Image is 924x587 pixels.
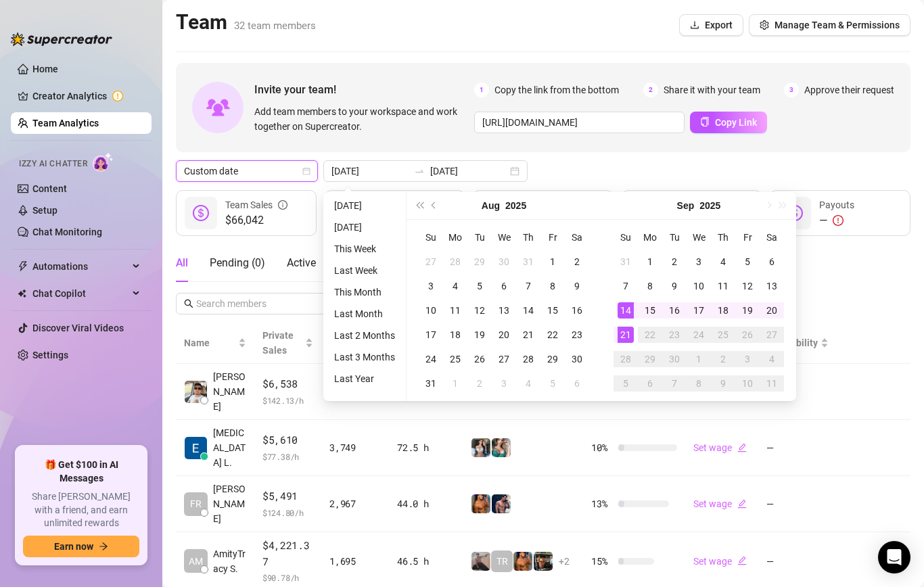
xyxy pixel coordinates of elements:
td: 2025-07-27 [419,250,443,274]
td: 2025-09-06 [565,371,589,396]
th: Sa [565,225,589,250]
div: 4 [447,278,463,294]
div: 20 [764,302,780,319]
div: — [819,212,854,229]
td: 2025-09-15 [638,298,662,323]
a: Discover Viral Videos [32,323,124,333]
td: 2025-08-22 [540,323,565,347]
td: 2025-09-01 [638,250,662,274]
div: 10 [423,302,439,319]
a: Chat Monitoring [32,227,102,237]
span: 1 [474,83,489,97]
th: Mo [638,225,662,250]
td: 2025-07-30 [492,250,516,274]
li: [DATE] [329,197,400,214]
div: 2,967 [329,496,381,511]
div: 3 [691,254,707,270]
div: 28 [447,254,463,270]
img: JG [513,552,532,571]
a: Content [32,183,67,194]
div: 28 [618,351,634,367]
td: 2025-08-02 [565,250,589,274]
span: Approve their request [804,83,894,97]
li: This Month [329,284,400,300]
td: 2025-10-11 [760,371,784,396]
th: Mo [443,225,467,250]
td: 2025-08-18 [443,323,467,347]
td: 2025-07-28 [443,250,467,274]
button: Previous month (PageUp) [427,192,442,219]
span: 32 team members [234,20,316,32]
td: 2025-10-05 [614,371,638,396]
span: 3 [784,83,799,97]
button: Choose a month [482,192,500,219]
th: Tu [467,225,492,250]
img: AI Chatter [93,152,114,172]
td: 2025-09-07 [614,274,638,298]
div: 16 [569,302,585,319]
span: swap-right [414,166,425,177]
span: download [690,20,699,30]
td: 2025-09-18 [711,298,735,323]
td: 2025-09-03 [687,250,711,274]
td: 2025-08-27 [492,347,516,371]
span: 🎁 Get $100 in AI Messages [23,459,139,485]
span: 10 % [591,440,613,455]
button: Choose a year [505,192,526,219]
td: 2025-07-29 [467,250,492,274]
div: 10 [739,375,756,392]
td: 2025-08-09 [565,274,589,298]
td: 2025-09-05 [540,371,565,396]
div: 12 [471,302,488,319]
li: This Week [329,241,400,257]
span: $66,042 [225,212,287,229]
td: 2025-07-31 [516,250,540,274]
td: 2025-08-04 [443,274,467,298]
div: 1,695 [329,554,381,569]
span: edit [737,499,747,509]
span: Add team members to your workspace and work together on Supercreator. [254,104,469,134]
span: AmityTracy S. [213,546,246,576]
span: question-circle [593,190,602,220]
div: 21 [520,327,536,343]
td: 2025-09-08 [638,274,662,298]
li: Last Year [329,371,400,387]
div: 18 [447,327,463,343]
td: 2025-09-20 [760,298,784,323]
button: Last year (Control + left) [412,192,427,219]
div: 17 [691,302,707,319]
div: 27 [496,351,512,367]
div: 17 [423,327,439,343]
span: $5,610 [262,432,313,448]
span: arrow-right [99,542,108,551]
a: Settings [32,350,68,360]
div: 2 [471,375,488,392]
div: 8 [691,375,707,392]
td: 2025-09-02 [467,371,492,396]
td: 2025-09-26 [735,323,760,347]
td: 2025-10-08 [687,371,711,396]
td: 2025-09-06 [760,250,784,274]
td: 2025-09-10 [687,274,711,298]
div: Pending ( 0 ) [210,255,265,271]
div: 31 [520,254,536,270]
div: 23 [666,327,683,343]
span: Copy the link from the bottom [494,83,619,97]
th: We [687,225,711,250]
td: 2025-09-28 [614,347,638,371]
span: Izzy AI Chatter [19,158,87,170]
div: 20 [496,327,512,343]
button: Copy Link [690,112,767,133]
th: Tu [662,225,687,250]
div: 5 [739,254,756,270]
div: 29 [545,351,561,367]
span: Automations [32,256,129,277]
div: 29 [642,351,658,367]
td: 2025-09-12 [735,274,760,298]
div: 31 [423,375,439,392]
td: 2025-10-06 [638,371,662,396]
td: 2025-08-19 [467,323,492,347]
th: Th [516,225,540,250]
a: Set wageedit [693,442,747,453]
div: 7 [666,375,683,392]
